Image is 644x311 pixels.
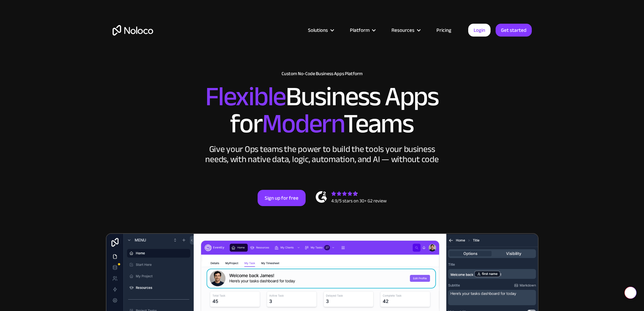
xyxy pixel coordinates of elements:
a: Login [468,24,491,37]
a: Pricing [428,26,460,35]
a: Get started [496,24,532,37]
div: Solutions [300,26,341,35]
div: Platform [341,26,383,35]
span: Flexible [205,71,286,122]
h2: Business Apps for Teams [113,83,532,137]
span: Modern [262,98,343,149]
div: Resources [391,26,414,35]
div: Give your Ops teams the power to build the tools your business needs, with native data, logic, au... [204,144,440,164]
a: Sign up for free [258,190,306,206]
div: Resources [383,26,428,35]
div: Solutions [308,26,328,35]
a: home [113,25,153,36]
h1: Custom No-Code Business Apps Platform [113,71,532,76]
div: Platform [350,26,369,35]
